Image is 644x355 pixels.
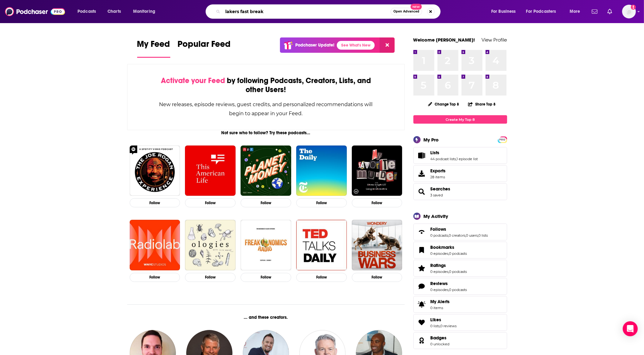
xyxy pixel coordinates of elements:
[137,39,170,53] span: My Feed
[185,273,236,282] button: Follow
[487,7,524,17] button: open menu
[337,41,375,50] a: See What's New
[431,317,442,323] span: Likes
[296,145,347,196] img: The Daily
[137,39,170,58] a: My Feed
[223,7,391,17] input: Search podcasts, credits, & more...
[431,342,450,346] a: 0 unlocked
[241,273,291,282] button: Follow
[296,273,347,282] button: Follow
[565,7,588,17] button: open menu
[491,7,516,16] span: For Business
[449,233,466,238] a: 0 creators
[431,263,467,268] a: Ratings
[5,6,65,17] img: Podchaser - Follow, Share and Rate Podcasts
[466,233,466,238] span: ,
[127,315,405,320] div: ... and these creators.
[499,137,506,142] span: PRO
[413,147,507,164] span: Lists
[449,269,449,274] span: ,
[416,336,428,345] a: Badges
[416,151,428,160] a: Lists
[431,299,450,304] span: My Alerts
[431,306,450,310] span: 0 items
[431,335,447,341] span: Badges
[296,198,347,207] button: Follow
[413,278,507,295] span: Reviews
[456,157,457,161] span: ,
[605,6,615,17] a: Show notifications dropdown
[431,244,467,250] a: Bookmarks
[296,220,347,270] a: TED Talks Daily
[448,233,449,238] span: ,
[457,157,478,161] a: 1 episode list
[212,4,447,19] div: Search podcasts, credits, & more...
[431,324,440,328] a: 0 lists
[431,186,451,192] a: Searches
[424,213,448,219] div: My Activity
[416,228,428,236] a: Follows
[431,168,446,174] span: Exports
[424,137,439,143] div: My Pro
[352,145,402,196] a: My Favorite Murder with Karen Kilgariff and Georgia Hardstark
[424,100,463,108] button: Change Top 8
[73,7,104,17] button: open menu
[622,5,636,18] span: Logged in as ereardon
[416,187,428,196] a: Searches
[416,169,428,178] span: Exports
[623,321,638,336] div: Open Intercom Messenger
[107,7,121,16] span: Charts
[631,5,636,10] svg: Add a profile image
[622,5,636,18] img: User Profile
[130,273,180,282] button: Follow
[161,76,225,85] span: Activate your Feed
[431,226,447,232] span: Follows
[440,324,441,328] span: ,
[185,220,236,270] img: Ologies with Alie Ward
[241,220,291,270] img: Freakonomics Radio
[413,224,507,240] span: Follows
[431,157,456,161] a: 44 podcast lists
[431,263,446,268] span: Ratings
[413,115,507,124] a: Create My Top 8
[185,198,236,207] button: Follow
[413,314,507,331] span: Likes
[466,233,478,238] a: 0 users
[413,332,507,349] span: Badges
[468,98,496,110] button: Share Top 8
[391,8,422,15] button: Open AdvancedNew
[129,7,163,17] button: open menu
[241,198,291,207] button: Follow
[431,193,443,197] a: 3 saved
[449,251,467,256] a: 0 podcasts
[159,76,373,94] div: by following Podcasts, Creators, Lists, and other Users!
[431,317,457,323] a: Likes
[449,288,449,292] span: ,
[413,183,507,200] span: Searches
[589,6,600,17] a: Show notifications dropdown
[178,39,231,53] span: Popular Feed
[413,242,507,259] span: Bookmarks
[178,39,231,58] a: Popular Feed
[622,5,636,18] button: Show profile menu
[479,233,488,238] a: 0 lists
[431,226,488,232] a: Follows
[185,145,236,196] img: This American Life
[413,37,475,43] a: Welcome [PERSON_NAME]!
[413,260,507,277] span: Ratings
[449,288,467,292] a: 0 podcasts
[130,145,180,196] img: The Joe Rogan Experience
[352,198,402,207] button: Follow
[441,324,457,328] a: 0 reviews
[416,318,428,327] a: Likes
[570,7,580,16] span: More
[431,244,455,250] span: Bookmarks
[482,37,507,43] a: View Profile
[393,10,419,13] span: Open Advanced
